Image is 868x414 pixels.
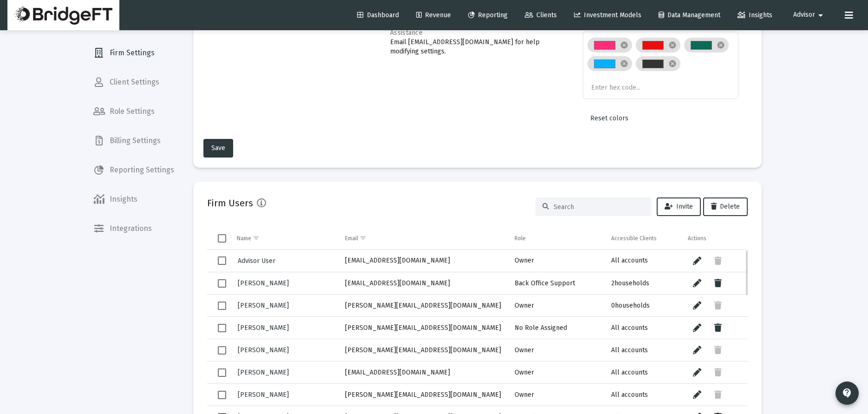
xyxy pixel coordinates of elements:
[665,203,693,210] span: Invite
[339,295,509,317] td: [PERSON_NAME][EMAIL_ADDRESS][DOMAIN_NAME]
[842,388,853,399] mat-icon: contact_support
[611,346,648,354] span: All accounts
[237,321,290,335] a: [PERSON_NAME]
[4,7,422,14] span: The information contained within these reports has been reconciled from sources deemed reliable b...
[339,227,509,250] td: Column Email
[238,391,289,399] span: [PERSON_NAME]
[339,384,509,406] td: [PERSON_NAME][EMAIL_ADDRESS][DOMAIN_NAME]
[211,144,225,152] span: Save
[737,11,772,19] span: Insights
[237,235,251,242] div: Name
[339,317,509,339] td: [PERSON_NAME][EMAIL_ADDRESS][DOMAIN_NAME]
[359,235,366,242] span: Show filter options for column 'Email'
[4,16,533,31] span: Only the statements provided directly to you from your investment custodian can provide a full an...
[4,7,529,23] span: While we make every effort to identify and correct any discrepancies, you should view these repor...
[717,41,725,49] mat-icon: cancel
[416,11,451,19] span: Revenue
[238,368,289,376] span: [PERSON_NAME]
[782,6,837,24] button: Advisor
[517,6,564,25] a: Clients
[590,114,628,122] span: Reset colors
[238,324,289,332] span: [PERSON_NAME]
[703,197,748,216] button: Delete
[339,339,509,361] td: [PERSON_NAME][EMAIL_ADDRESS][DOMAIN_NAME]
[203,139,233,158] button: Save
[253,235,260,242] span: Show filter options for column 'Name'
[515,235,526,242] div: Role
[4,25,505,40] span: Should you have any questions, .
[237,343,290,357] a: [PERSON_NAME]
[567,6,649,25] a: Investment Models
[515,368,534,376] span: Owner
[86,217,182,240] a: Integrations
[620,59,628,68] mat-icon: cancel
[390,29,423,37] label: Assistance
[86,159,182,181] a: Reporting Settings
[730,6,780,25] a: Insights
[339,250,509,272] td: [EMAIL_ADDRESS][DOMAIN_NAME]
[218,368,226,377] div: Select row
[508,227,605,250] td: Column Role
[238,257,275,265] span: Advisor User
[238,346,289,354] span: [PERSON_NAME]
[409,6,458,25] a: Revenue
[515,391,534,399] span: Owner
[237,276,290,290] a: [PERSON_NAME]
[218,391,226,399] div: Select row
[218,324,226,332] div: Select row
[237,388,290,401] a: [PERSON_NAME]
[711,203,740,210] span: Delete
[86,130,182,152] span: Billing Settings
[468,11,508,19] span: Reporting
[339,361,509,384] td: [EMAIL_ADDRESS][DOMAIN_NAME]
[461,6,515,25] a: Reporting
[350,6,406,25] a: Dashboard
[651,6,728,25] a: Data Management
[605,227,681,250] td: Column Accessible Clients
[611,235,657,242] div: Accessible Clients
[515,324,567,332] span: No Role Assigned
[611,279,649,287] span: 2 households
[238,302,289,309] span: [PERSON_NAME]
[668,41,677,49] mat-icon: cancel
[4,25,505,40] strong: please contact us at [EMAIL_ADDRESS][DOMAIN_NAME] for further clarification
[86,100,182,123] a: Role Settings
[611,302,650,309] span: 0 households
[218,302,226,310] div: Select row
[688,235,706,242] div: Actions
[515,256,534,264] span: Owner
[86,42,182,64] a: Firm Settings
[86,71,182,93] a: Client Settings
[357,11,399,19] span: Dashboard
[574,11,641,19] span: Investment Models
[525,11,557,19] span: Clients
[611,368,648,376] span: All accounts
[657,197,701,216] button: Invite
[345,235,358,242] div: Email
[515,302,534,309] span: Owner
[793,11,815,19] span: Advisor
[583,109,636,128] button: Reset colors
[238,279,289,287] span: [PERSON_NAME]
[611,324,648,332] span: All accounts
[659,11,720,19] span: Data Management
[237,366,290,379] a: [PERSON_NAME]
[620,41,628,49] mat-icon: cancel
[515,279,575,287] span: Back Office Support
[86,188,182,210] a: Insights
[237,299,290,312] a: [PERSON_NAME]
[218,346,226,355] div: Select row
[390,38,546,56] p: Email [EMAIL_ADDRESS][DOMAIN_NAME] for help modifying settings.
[681,227,748,250] td: Column Actions
[815,6,826,25] mat-icon: arrow_drop_down
[339,272,509,295] td: [EMAIL_ADDRESS][DOMAIN_NAME]
[611,256,648,264] span: All accounts
[14,6,112,25] img: Dashboard
[591,84,661,92] input: Enter hex code...
[611,391,648,399] span: All accounts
